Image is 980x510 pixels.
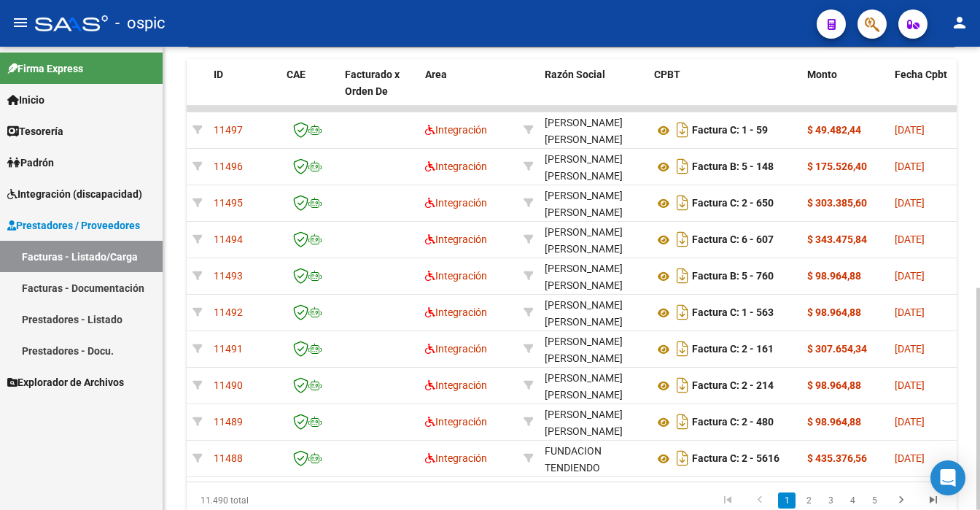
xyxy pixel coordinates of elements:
[545,260,642,294] div: [PERSON_NAME] [PERSON_NAME]
[287,69,306,80] span: CAE
[545,333,642,364] div: 27357512021
[281,59,339,123] datatable-header-cell: CAE
[545,370,642,401] div: 23414696694
[7,61,83,77] span: Firma Express
[425,343,487,355] span: Integración
[801,59,889,123] datatable-header-cell: Monto
[692,307,774,319] strong: Factura C: 1 - 563
[692,417,774,428] strong: Factura C: 2 - 480
[692,271,774,282] strong: Factura B: 5 - 760
[654,69,680,80] span: CPBT
[214,306,243,318] span: 11492
[673,155,692,178] i: Descargar documento
[930,460,965,495] div: Open Intercom Messenger
[895,306,925,318] span: [DATE]
[895,343,925,355] span: [DATE]
[692,198,774,209] strong: Factura C: 2 - 650
[545,406,642,440] div: [PERSON_NAME] [PERSON_NAME]
[895,233,925,245] span: [DATE]
[7,155,54,171] span: Padrón
[746,492,774,509] a: go to previous page
[214,69,223,80] span: ID
[692,344,774,355] strong: Factura C: 2 - 161
[115,7,166,39] span: - ospic
[425,197,487,209] span: Integración
[545,188,642,218] div: 20259596174
[673,374,692,397] i: Descargar documento
[800,492,817,509] a: 2
[822,492,839,509] a: 3
[214,197,243,209] span: 11495
[545,370,642,403] div: [PERSON_NAME] [PERSON_NAME]
[807,379,861,391] strong: $ 98.964,88
[425,416,487,428] span: Integración
[673,228,692,251] i: Descargar documento
[673,264,692,287] i: Descargar documento
[425,124,487,136] span: Integración
[208,59,281,123] datatable-header-cell: ID
[673,301,692,324] i: Descargar documento
[545,443,642,474] div: 30715605976
[895,452,925,464] span: [DATE]
[545,69,605,80] span: Razón Social
[214,161,243,172] span: 11496
[895,124,925,136] span: [DATE]
[214,343,243,355] span: 11491
[345,69,400,97] span: Facturado x Orden De
[545,443,642,492] div: FUNDACION TENDIENDO PUENTES
[425,270,487,282] span: Integración
[545,224,642,258] div: [PERSON_NAME] [PERSON_NAME]
[714,492,742,509] a: go to first page
[214,124,243,136] span: 11497
[545,115,642,145] div: 27423250963
[807,343,867,355] strong: $ 307.654,34
[7,186,142,202] span: Integración (discapacidad)
[895,69,947,80] span: Fecha Cpbt
[919,492,947,509] a: go to last page
[673,410,692,433] i: Descargar documento
[545,260,642,291] div: 27295097251
[12,14,29,31] mat-icon: menu
[807,124,861,136] strong: $ 49.482,44
[7,374,124,390] span: Explorador de Archivos
[692,234,774,246] strong: Factura C: 6 - 607
[673,118,692,142] i: Descargar documento
[7,123,63,139] span: Tesorería
[895,379,925,391] span: [DATE]
[692,161,774,173] strong: Factura B: 5 - 148
[545,188,642,221] div: [PERSON_NAME] [PERSON_NAME]
[425,233,487,245] span: Integración
[545,151,642,182] div: 24924205802
[214,416,243,428] span: 11489
[887,492,915,509] a: go to next page
[895,416,925,428] span: [DATE]
[692,125,768,136] strong: Factura C: 1 - 59
[545,297,642,328] div: 27402690378
[214,379,243,391] span: 11490
[545,224,642,255] div: 27299338202
[539,59,648,123] datatable-header-cell: Razón Social
[425,161,487,172] span: Integración
[807,270,861,282] strong: $ 98.964,88
[7,217,140,233] span: Prestadores / Proveedores
[889,59,954,123] datatable-header-cell: Fecha Cpbt
[214,452,243,464] span: 11488
[778,492,796,509] a: 1
[807,69,837,80] span: Monto
[807,197,867,209] strong: $ 303.385,60
[673,337,692,360] i: Descargar documento
[807,161,867,172] strong: $ 175.526,40
[673,191,692,215] i: Descargar documento
[339,59,419,123] datatable-header-cell: Facturado x Orden De
[951,14,968,31] mat-icon: person
[807,452,867,464] strong: $ 435.376,56
[545,115,642,148] div: [PERSON_NAME] [PERSON_NAME]
[545,151,642,185] div: [PERSON_NAME] [PERSON_NAME]
[895,270,925,282] span: [DATE]
[7,92,44,108] span: Inicio
[425,306,487,318] span: Integración
[807,233,867,245] strong: $ 343.475,84
[807,416,861,428] strong: $ 98.964,88
[844,492,861,509] a: 4
[807,306,861,318] strong: $ 98.964,88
